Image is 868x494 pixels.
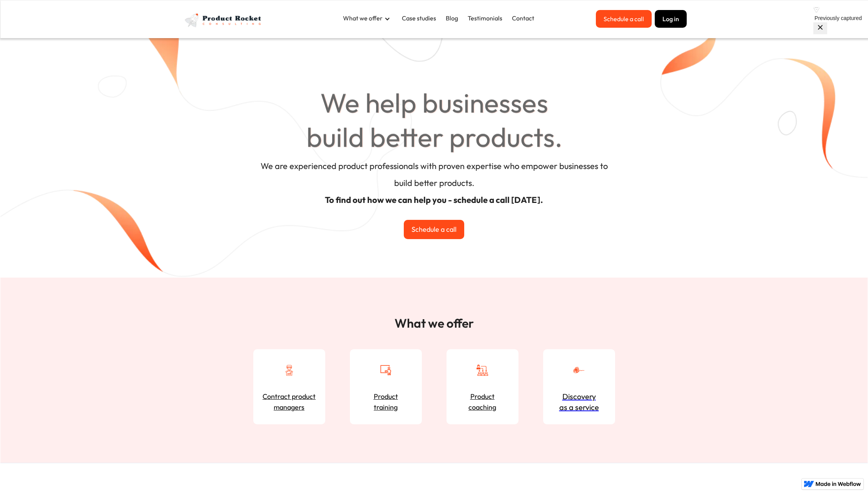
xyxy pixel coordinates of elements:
a: Schedule a call [404,220,464,239]
img: Product Rocket full light logo [182,10,265,30]
a: Producttraining [350,349,422,424]
a: Contract product managers [253,349,325,424]
a: Testimonials [464,10,506,26]
a: home [182,10,265,30]
div: What we offer [343,14,383,22]
h2: What we offer [253,316,615,330]
button: Log in [655,10,687,28]
h1: We help businesses build better products. [203,1,665,158]
strong: Contract product managers [261,391,318,413]
div: What we offer [339,10,398,27]
a: Contact [508,10,538,26]
strong: Product training [374,391,398,413]
h4: We are experienced product professionals with proven expertise who empower businesses to build be... [255,154,613,216]
a: Productcoaching [447,349,518,424]
div: Discovery as a service [559,391,599,413]
strong: Product coaching [468,391,496,413]
a: Discoveryas a service [543,349,615,424]
a: Blog [442,10,462,26]
strong: To find out how we can help you - schedule a call [DATE]. [325,191,543,208]
a: Schedule a call [596,10,652,28]
img: Made in Webflow [816,482,861,486]
a: Case studies [398,10,440,26]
